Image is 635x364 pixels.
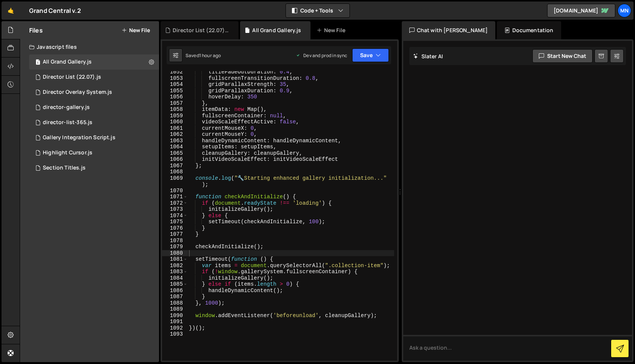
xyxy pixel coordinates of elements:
[162,325,188,331] div: 1092
[162,106,188,113] div: 1058
[296,52,347,59] div: Dev and prod in sync
[162,69,188,75] div: 1052
[29,85,159,100] div: 15298/42891.js
[162,219,188,225] div: 1075
[29,130,159,145] div: 15298/43118.js
[162,119,188,125] div: 1060
[162,306,188,313] div: 1089
[162,269,188,275] div: 1083
[162,313,188,319] div: 1090
[162,113,188,119] div: 1059
[162,150,188,157] div: 1065
[43,104,90,111] div: director-gallery.js
[286,4,349,17] button: Code + Tools
[402,21,496,39] div: Chat with [PERSON_NAME]
[43,59,92,65] div: All Grand Gallery.js
[162,94,188,100] div: 1056
[162,131,188,138] div: 1062
[29,6,81,15] div: Grand Central v.2
[2,2,20,20] a: 🤙
[36,60,40,66] span: 1
[162,88,188,94] div: 1055
[162,138,188,144] div: 1063
[162,300,188,306] div: 1088
[199,52,221,59] div: 1 hour ago
[43,134,115,141] div: Gallery Integration Script.js
[162,319,188,325] div: 1091
[252,26,301,34] div: All Grand Gallery.js
[43,119,92,126] div: director-list-365.js
[173,26,229,34] div: Director List (22.07).js
[162,238,188,244] div: 1078
[497,21,561,39] div: Documentation
[162,200,188,207] div: 1072
[29,54,159,70] div: 15298/43578.js
[29,70,159,85] div: 15298/43501.js
[317,26,348,34] div: New File
[162,81,188,88] div: 1054
[20,39,159,54] div: Javascript files
[162,288,188,294] div: 1086
[162,194,188,200] div: 1071
[43,74,101,81] div: Director List (22.07).js
[43,149,92,156] div: Highlight Cursor.js
[186,52,221,59] div: Saved
[162,213,188,219] div: 1074
[532,49,593,63] button: Start new chat
[43,165,86,171] div: Section Titles.js
[162,125,188,132] div: 1061
[162,225,188,232] div: 1076
[43,89,112,96] div: Director Overlay System.js
[352,48,389,62] button: Save
[162,206,188,213] div: 1073
[162,294,188,300] div: 1087
[162,263,188,269] div: 1082
[162,75,188,82] div: 1053
[162,100,188,107] div: 1057
[162,144,188,150] div: 1064
[29,115,159,130] div: 15298/40379.js
[162,244,188,250] div: 1079
[29,100,159,115] div: 15298/40373.js
[162,250,188,257] div: 1080
[162,256,188,263] div: 1081
[162,163,188,169] div: 1067
[29,26,43,34] h2: Files
[162,175,188,188] div: 1069
[29,160,159,176] div: 15298/40223.js
[162,231,188,238] div: 1077
[547,4,615,17] a: [DOMAIN_NAME]
[162,156,188,163] div: 1066
[162,169,188,175] div: 1068
[413,53,443,60] h2: Slater AI
[162,188,188,194] div: 1070
[162,275,188,282] div: 1084
[618,4,631,17] a: MN
[29,145,159,160] div: 15298/43117.js
[162,331,188,338] div: 1093
[122,27,150,33] button: New File
[162,281,188,288] div: 1085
